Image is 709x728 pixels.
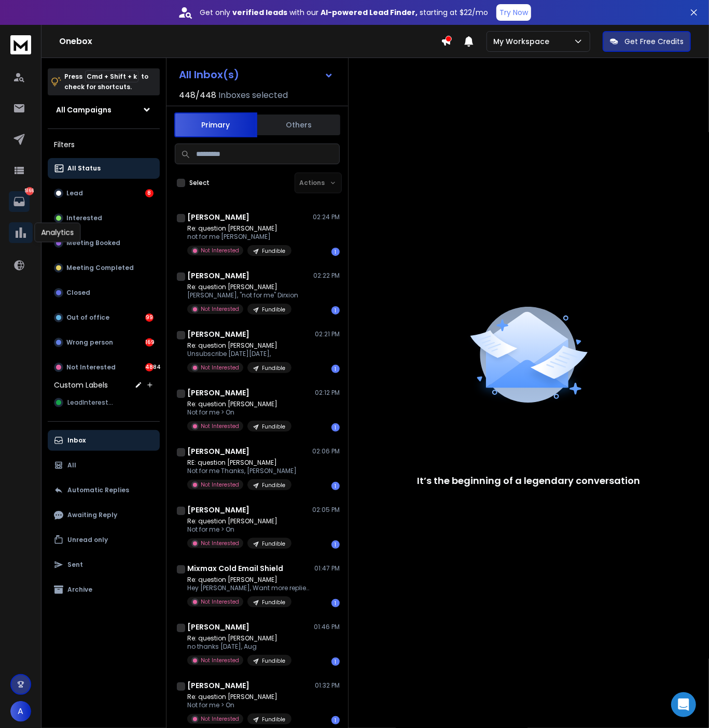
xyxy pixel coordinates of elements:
[48,579,160,600] button: Archive
[48,392,160,413] button: LeadInterested
[48,332,160,353] button: Wrong person169
[187,341,291,350] p: Re: question [PERSON_NAME]
[48,430,160,451] button: Inbox
[67,511,117,519] p: Awaiting Reply
[187,270,249,281] h1: [PERSON_NAME]
[331,248,340,256] div: 1
[59,35,441,48] h1: Onebox
[187,680,249,691] h1: [PERSON_NAME]
[66,239,120,247] p: Meeting Booked
[315,330,340,338] p: 02:21 PM
[179,69,239,80] h1: All Inbox(s)
[145,189,154,197] div: 8
[85,70,138,82] span: Cmd + Shift + k
[218,89,288,102] h3: Inboxes selected
[187,525,291,534] p: Not for me > On
[9,191,30,212] a: 5166
[187,224,291,233] p: Re: question [PERSON_NAME]
[48,480,160,501] button: Automatic Replies
[171,64,342,85] button: All Inbox(s)
[67,486,129,494] p: Automatic Replies
[201,305,239,313] p: Not Interested
[48,258,160,278] button: Meeting Completed
[67,536,108,544] p: Unread only
[145,363,154,372] div: 4884
[67,461,76,469] p: All
[331,482,340,490] div: 1
[257,113,340,136] button: Others
[179,89,216,102] span: 448 / 448
[187,459,297,467] p: RE: question [PERSON_NAME]
[187,350,291,358] p: Unsubscribe [DATE][DATE],
[48,455,160,476] button: All
[314,623,340,631] p: 01:46 PM
[187,584,312,592] p: Hey [PERSON_NAME], Want more replies to
[331,599,340,607] div: 1
[187,283,298,291] p: Re: question [PERSON_NAME]
[66,338,113,347] p: Wrong person
[48,357,160,378] button: Not Interested4884
[187,233,291,241] p: not for me [PERSON_NAME]
[201,364,239,372] p: Not Interested
[201,539,239,547] p: Not Interested
[331,716,340,724] div: 1
[187,643,291,651] p: no thanks [DATE], Aug
[232,7,287,18] strong: verified leads
[187,576,312,584] p: Re: question [PERSON_NAME]
[48,505,160,525] button: Awaiting Reply
[48,307,160,328] button: Out of office99
[187,622,249,632] h1: [PERSON_NAME]
[145,313,154,322] div: 99
[48,183,160,204] button: Lead8
[314,564,340,573] p: 01:47 PM
[174,112,257,137] button: Primary
[25,187,34,195] p: 5166
[262,716,285,723] p: Fundible
[603,31,691,52] button: Get Free Credits
[331,540,340,549] div: 1
[66,214,102,222] p: Interested
[499,7,528,18] p: Try Now
[10,701,31,722] button: A
[54,380,108,390] h3: Custom Labels
[187,563,283,574] h1: Mixmax Cold Email Shield
[331,658,340,666] div: 1
[262,657,285,665] p: Fundible
[48,158,160,179] button: All Status
[262,247,285,255] p: Fundible
[48,137,160,152] h3: Filters
[67,164,101,173] p: All Status
[64,72,148,92] p: Press to check for shortcuts.
[67,561,83,569] p: Sent
[66,313,109,322] p: Out of office
[312,447,340,455] p: 02:06 PM
[187,388,249,398] h1: [PERSON_NAME]
[262,364,285,372] p: Fundible
[315,681,340,690] p: 01:32 PM
[200,7,488,18] p: Get only with our starting at $22/mo
[187,291,298,299] p: [PERSON_NAME], "not for me" Dirxion
[67,436,86,445] p: Inbox
[671,692,696,717] div: Open Intercom Messenger
[262,423,285,431] p: Fundible
[10,35,31,54] img: logo
[56,105,112,115] h1: All Campaigns
[321,7,418,18] strong: AI-powered Lead Finder,
[189,179,210,187] label: Select
[187,467,297,475] p: Not for me Thanks, [PERSON_NAME]
[312,506,340,514] p: 02:05 PM
[201,422,239,430] p: Not Interested
[145,338,154,347] div: 169
[262,306,285,313] p: Fundible
[187,446,249,456] h1: [PERSON_NAME]
[187,693,291,701] p: Re: question [PERSON_NAME]
[331,365,340,373] div: 1
[331,306,340,315] div: 1
[187,634,291,643] p: Re: question [PERSON_NAME]
[67,398,116,407] span: LeadInterested
[48,233,160,253] button: Meeting Booked
[262,481,285,489] p: Fundible
[201,598,239,606] p: Not Interested
[201,247,239,254] p: Not Interested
